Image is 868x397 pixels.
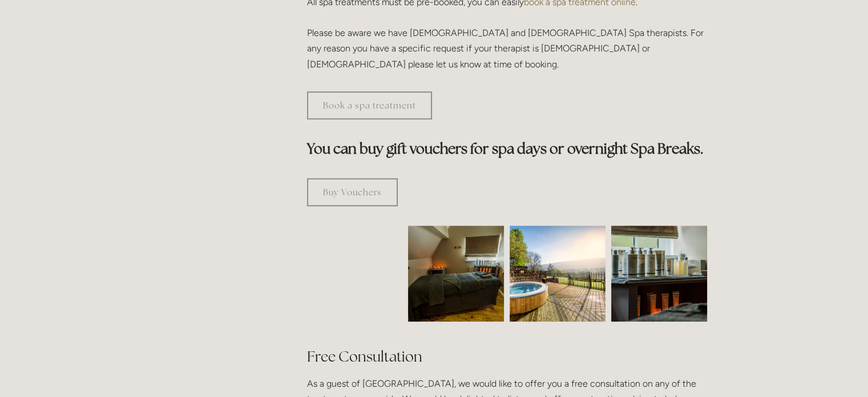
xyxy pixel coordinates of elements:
[510,226,605,322] img: Outdoor jacuzzi with a view of the Peak District, Losehill House Hotel and Spa
[307,347,707,367] h2: Free Consultation
[307,91,432,119] a: Book a spa treatment
[307,139,704,158] strong: You can buy gift vouchers for spa days or overnight Spa Breaks.
[587,226,731,322] img: Body creams in the spa room, Losehill House Hotel and Spa
[384,226,528,322] img: Spa room, Losehill House Hotel and Spa
[307,178,398,206] a: Buy Vouchers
